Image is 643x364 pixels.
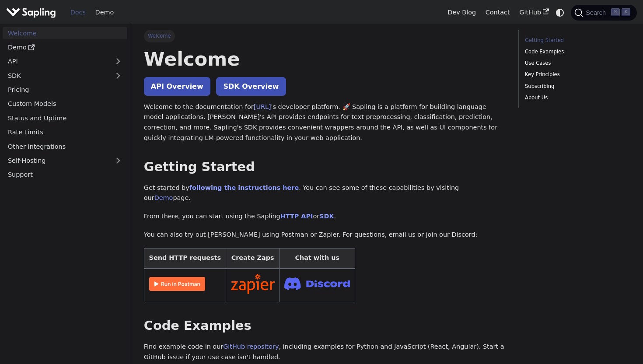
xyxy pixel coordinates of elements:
p: You can also try out [PERSON_NAME] using Postman or Zapier. For questions, email us or join our D... [144,230,506,240]
a: SDK [319,213,334,220]
h2: Getting Started [144,159,506,175]
a: API [3,55,109,68]
p: From there, you can start using the Sapling or . [144,211,506,222]
a: Self-Hosting [3,154,127,167]
a: Contact [481,6,515,19]
a: Use Cases [525,59,627,67]
a: SDK [3,69,109,82]
a: following the instructions here [189,184,299,191]
a: Sapling.ai [6,6,59,19]
button: Expand sidebar category 'SDK' [109,69,127,82]
a: GitHub repository [223,343,279,350]
kbd: ⌘ [611,8,620,16]
a: GitHub [514,6,553,19]
a: Demo [3,41,127,54]
a: Pricing [3,84,127,96]
th: Create Zaps [226,248,280,269]
img: Run in Postman [149,277,205,291]
a: Demo [154,194,173,201]
h1: Welcome [144,47,506,71]
a: Support [3,168,127,181]
a: HTTP API [280,213,313,220]
a: Code Examples [525,48,627,56]
nav: Breadcrumbs [144,30,506,42]
img: Connect in Zapier [231,274,275,294]
a: Getting Started [525,36,627,45]
a: Custom Models [3,98,127,110]
p: Get started by . You can see some of these capabilities by visiting our page. [144,183,506,204]
a: Welcome [3,27,127,39]
img: Join Discord [284,275,350,293]
button: Search (Command+K) [571,5,636,21]
p: Find example code in our , including examples for Python and JavaScript (React, Angular). Start a... [144,342,506,363]
th: Send HTTP requests [144,248,226,269]
a: Docs [66,6,91,19]
a: Status and Uptime [3,112,127,124]
button: Expand sidebar category 'API' [109,55,127,68]
button: Switch between dark and light mode (currently system mode) [554,6,566,19]
img: Sapling.ai [6,6,56,19]
a: Dev Blog [443,6,480,19]
th: Chat with us [280,248,355,269]
span: Welcome [144,30,175,42]
kbd: K [622,8,630,16]
span: Search [583,9,611,16]
a: Subscribing [525,82,627,91]
a: [URL] [254,103,271,110]
a: Demo [91,6,119,19]
h2: Code Examples [144,318,506,334]
a: SDK Overview [216,77,286,96]
a: About Us [525,94,627,102]
a: API Overview [144,77,210,96]
a: Rate Limits [3,126,127,139]
a: Key Principles [525,70,627,79]
p: Welcome to the documentation for 's developer platform. 🚀 Sapling is a platform for building lang... [144,102,506,143]
a: Other Integrations [3,140,127,153]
